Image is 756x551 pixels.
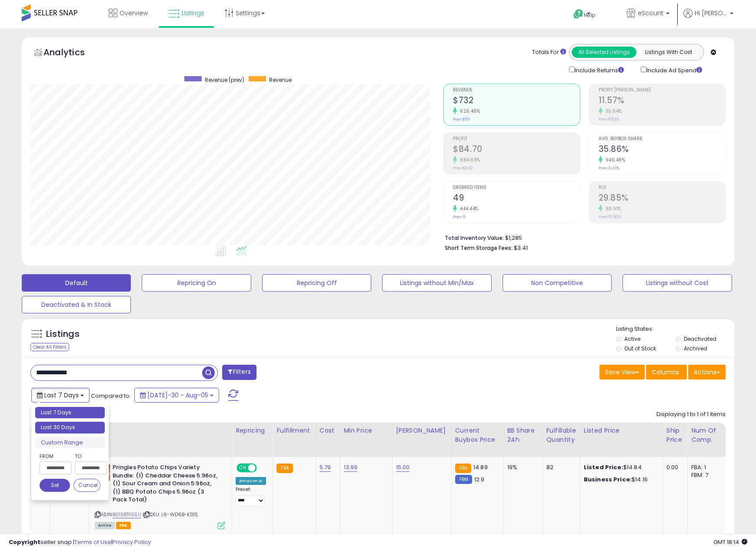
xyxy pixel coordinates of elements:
small: FBM [455,475,472,484]
button: Listings without Min/Max [382,274,491,292]
p: Listing States: [616,325,734,333]
button: Default [22,274,131,292]
span: eScount [638,9,663,17]
b: Business Price: [584,475,632,484]
span: Last 7 Days [44,391,79,400]
b: Total Inventory Value: [445,234,504,242]
span: Revenue [453,88,579,93]
button: Set [40,479,70,492]
small: 626.45% [457,108,480,114]
button: Last 7 Days [31,388,90,403]
h2: 29.85% [599,193,725,205]
li: $1,285 [445,232,719,242]
div: Min Price [344,426,389,435]
h2: $732 [453,95,579,107]
span: 2025-08-13 18:14 GMT [713,538,747,546]
a: 15.00 [396,463,410,472]
h5: Listings [46,328,80,340]
div: Num of Comp. [691,426,723,444]
h2: 11.57% [599,95,725,107]
span: Compared to: [91,392,131,400]
li: Last 7 Days [35,407,105,419]
h2: 35.86% [599,144,725,156]
span: Help [584,11,596,19]
div: Include Returns [563,65,634,75]
label: From [40,452,70,460]
div: Amazon AI [236,477,266,485]
span: OFF [256,464,270,472]
label: To [75,452,100,460]
span: ROI [599,185,725,190]
button: [DATE]-30 - Aug-05 [134,388,219,403]
b: Listed Price: [584,463,623,471]
span: Avg. Buybox Share [599,137,725,141]
span: Columns [652,368,679,376]
div: Preset: [236,487,266,506]
button: Listings With Cost [636,47,701,58]
span: 14.89 [473,463,488,471]
div: FBM: 7 [691,471,720,479]
i: Get Help [573,9,584,20]
small: Prev: $101 [453,117,470,122]
a: Help [566,2,613,28]
div: $14.16 [584,476,656,484]
label: Out of Stock [624,345,656,352]
small: 945.48% [603,157,626,163]
a: Hi [PERSON_NAME] [683,9,733,28]
button: Actions [688,365,726,380]
button: Save View [599,365,645,380]
button: Deactivated & In Stock [22,296,131,313]
b: Pringles Potato Chips Variety Bundle: (1) Cheddar Cheese 5.96oz, (1) Sour Cream and Onion 5.96oz,... [113,464,218,506]
small: 80.91% [603,205,621,212]
span: Profit [453,137,579,141]
small: Prev: 8.53% [599,117,619,122]
b: Short Term Storage Fees: [445,244,513,252]
div: BB Share 24h. [507,426,539,444]
span: FBA [116,522,131,529]
span: Listings [182,9,204,17]
small: Prev: 9 [453,214,466,219]
a: 5.79 [320,463,331,472]
div: FBA: 1 [691,464,720,471]
button: Listings without Cost [623,274,732,292]
div: Fulfillment [276,426,312,435]
div: 82 [546,464,573,471]
span: Profit [PERSON_NAME] [599,88,725,93]
h5: Analytics [43,46,102,60]
div: $14.84 [584,464,656,471]
span: Revenue [269,76,292,84]
label: Archived [684,345,707,352]
span: All listings currently available for purchase on Amazon [95,522,115,529]
button: Non Competitive [503,274,612,292]
div: Current Buybox Price [455,426,500,444]
div: seller snap | | [9,538,151,547]
a: 13.99 [344,463,358,472]
small: 884.88% [457,157,480,163]
div: Listed Price [584,426,659,435]
button: Columns [646,365,687,380]
span: Hi [PERSON_NAME] [695,9,727,17]
span: Overview [120,9,148,17]
div: ASIN: [95,464,225,528]
span: $3.41 [514,244,528,252]
h2: $84.70 [453,144,579,156]
span: | SKU: L6-WD6B-K01S [143,511,198,518]
div: Clear All Filters [30,343,69,351]
small: Prev: 16.50% [599,214,621,219]
div: Cost [320,426,336,435]
button: All Selected Listings [572,47,636,58]
h2: 49 [453,193,579,205]
div: Fulfillable Quantity [546,426,576,444]
div: Totals For [532,48,566,57]
label: Active [624,335,640,343]
small: FBA [455,464,471,473]
button: Repricing Off [262,274,371,292]
li: Last 30 Days [35,422,105,433]
li: Custom Range [35,437,105,449]
small: FBA [276,464,293,473]
small: Prev: $8.60 [453,165,473,171]
small: 444.44% [457,205,479,212]
button: Filters [222,365,256,380]
div: Title [93,426,228,435]
label: Deactivated [684,335,716,343]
